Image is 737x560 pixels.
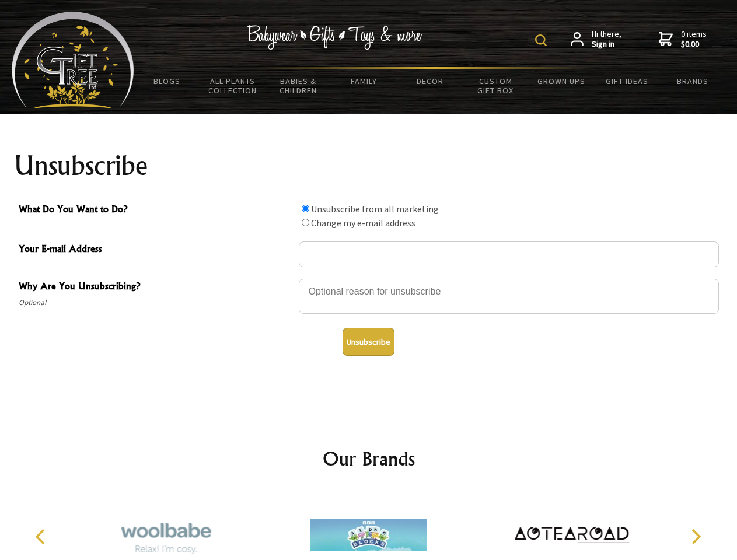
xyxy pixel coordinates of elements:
[23,444,714,473] h2: Our Brands
[397,69,463,93] a: Decor
[299,279,719,314] textarea: Why Are You Unsubscribing?
[299,242,719,267] input: Your E-mail Address
[681,29,707,50] span: 0 items
[681,39,707,50] strong: $0.00
[571,29,621,50] a: Hi there,Sign in
[660,69,726,93] a: Brands
[19,202,293,219] span: What Do You Want to Do?
[528,69,594,93] a: Grown Ups
[311,217,415,229] label: Change my e-mail address
[29,524,55,549] button: Previous
[592,29,621,50] span: Hi there,
[19,242,293,258] span: Your E-mail Address
[200,69,266,103] a: All Plants Collection
[19,279,293,296] span: Why Are You Unsubscribing?
[331,69,397,93] a: Family
[302,219,309,226] input: What Do You Want to Do?
[659,29,707,50] a: 0 items$0.00
[19,296,293,310] span: Optional
[343,328,394,356] button: Unsubscribe
[311,203,439,215] label: Unsubscribe from all marketing
[247,25,422,50] img: Babywear - Gifts - Toys & more
[12,12,134,108] img: Babyware - Gifts - Toys and more...
[594,69,660,93] a: Gift Ideas
[592,39,621,50] strong: Sign in
[14,152,724,180] h1: Unsubscribe
[302,205,309,212] input: What Do You Want to Do?
[463,69,529,103] a: Custom Gift Box
[134,69,200,93] a: BLOGS
[266,69,331,103] a: Babies & Children
[683,524,708,549] button: Next
[535,34,547,46] img: product search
